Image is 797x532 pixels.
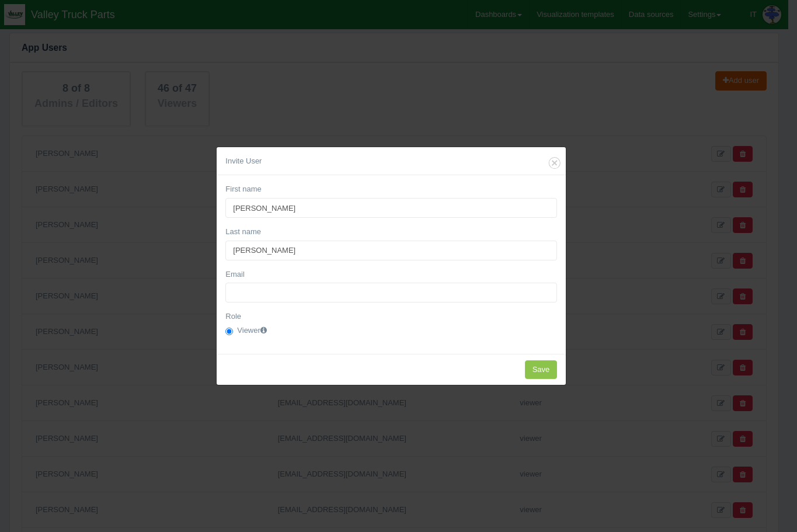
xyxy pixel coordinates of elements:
[225,184,261,195] label: First name
[225,325,267,336] label: Viewer
[549,157,561,169] button: Close
[225,328,233,335] input: Viewer
[260,326,267,334] i: Can view specifie dashboards.
[225,269,245,280] label: Email
[225,311,241,322] label: Role
[217,147,566,176] div: Invite User
[525,360,558,380] input: Save
[225,227,261,238] label: Last name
